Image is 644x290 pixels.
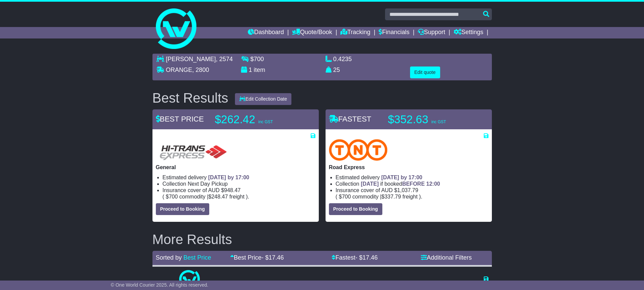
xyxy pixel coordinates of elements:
span: Commodity [179,194,205,200]
a: Financials [379,27,409,38]
a: Tracking [340,27,370,38]
button: Edit Collection Date [235,93,291,105]
li: Estimated delivery [336,174,488,181]
span: 337.79 [384,194,401,200]
span: Insurance cover of AUD $ [336,187,419,193]
span: 248.47 [211,194,228,200]
span: Insurance cover of AUD $ [163,187,241,193]
span: - $ [355,254,378,261]
span: ( ). [163,193,249,200]
a: Quote/Book [292,27,332,38]
span: ORANGE [166,67,192,73]
p: Road Express [329,164,488,170]
button: Proceed to Booking [329,203,382,215]
p: General [156,164,315,170]
h2: More Results [152,232,492,247]
span: 17.46 [269,254,284,261]
li: Collection [336,181,488,187]
span: Freight [403,194,418,200]
span: $ [251,56,264,62]
span: $ $ [337,194,419,200]
span: , 2800 [192,67,209,73]
p: $262.42 [215,113,300,126]
span: if booked [361,181,440,187]
a: Support [418,27,445,38]
a: Dashboard [248,27,284,38]
a: Fastest- $17.46 [332,254,378,261]
a: Best Price [184,254,211,261]
span: Commodity [352,194,378,200]
span: inc GST [431,120,446,124]
span: 948.47 [224,187,241,193]
span: [DATE] by 17:00 [208,175,249,180]
a: Best Price- $17.46 [230,254,284,261]
span: | [380,194,381,200]
img: HiTrans (Machship): General [156,139,230,161]
span: 0.4235 [333,56,352,62]
button: Proceed to Booking [156,203,209,215]
span: BEST PRICE [156,115,204,123]
p: $352.63 [388,113,473,126]
button: Edit quote [410,67,440,78]
span: - $ [262,254,284,261]
span: BEFORE [402,181,425,187]
span: ( ). [336,193,423,200]
span: 700 [169,194,178,200]
span: [DATE] by 17:00 [381,175,423,180]
span: © One World Courier 2025. All rights reserved. [111,282,209,288]
li: Estimated delivery [163,174,315,181]
span: inc GST [258,120,273,124]
span: 700 [342,194,351,200]
span: 1,037.79 [397,187,418,193]
span: [DATE] [361,181,379,187]
a: Settings [454,27,483,38]
span: | [207,194,208,200]
div: Best Results [149,90,232,105]
span: 17.46 [362,254,378,261]
span: 12:00 [426,181,440,187]
span: Sorted by [156,254,182,261]
span: Next Day Pickup [188,181,228,187]
span: 25 [333,67,340,73]
span: FASTEST [329,115,372,123]
span: $ $ [164,194,246,200]
span: , 2574 [216,56,233,62]
span: 700 [254,56,264,62]
span: Freight [230,194,244,200]
span: [PERSON_NAME] [166,56,216,62]
li: Collection [163,181,315,187]
span: item [254,67,265,73]
span: 1 [249,67,252,73]
a: Additional Filters [421,254,472,261]
img: TNT Domestic: Road Express [329,139,388,161]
